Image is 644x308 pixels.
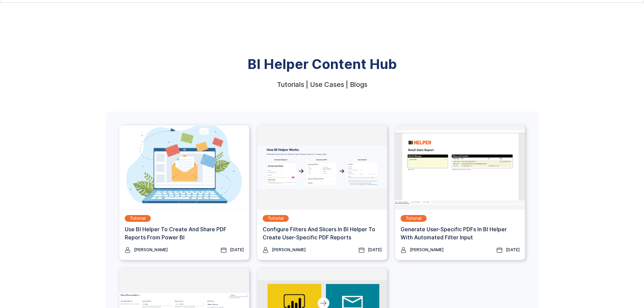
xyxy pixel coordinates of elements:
div: Tutorials | Use Cases | Blogs [277,81,367,88]
div: [PERSON_NAME] [272,246,306,253]
div: [DATE] [230,246,244,253]
div: Tutorial [130,215,146,222]
div: Tutorial [268,215,284,222]
h3: Generate User-specific PDFs In BI Helper with Automated Filter Input [401,225,520,241]
div: [PERSON_NAME] [410,246,444,253]
a: TutorialUse BI Helper To Create And Share PDF Reports From Power BI[PERSON_NAME][DATE] [119,125,249,260]
div: [DATE] [368,246,382,253]
a: TutorialGenerate User-specific PDFs In BI Helper with Automated Filter Input[PERSON_NAME][DATE] [395,125,525,260]
div: [PERSON_NAME] [134,246,168,253]
a: TutorialConfigure Filters And Slicers In BI Helper To Create User-Specific PDF Reports[PERSON_NAM... [257,125,387,260]
strong: BI Helper Content Hub [247,56,397,72]
h3: Use BI Helper To Create And Share PDF Reports From Power BI [125,225,244,241]
h3: Configure Filters And Slicers In BI Helper To Create User-Specific PDF Reports [263,225,382,241]
div: Tutorial [406,215,422,222]
div: [DATE] [506,246,520,253]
